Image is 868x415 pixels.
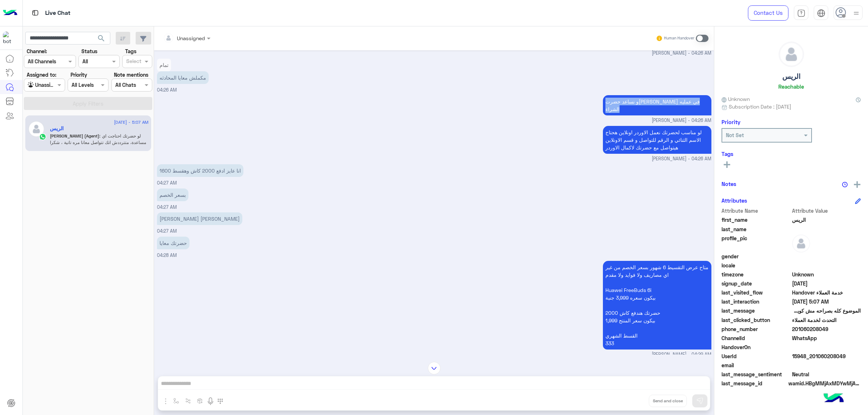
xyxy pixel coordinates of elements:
[722,197,747,204] h6: Attributes
[722,271,791,278] span: timezone
[649,395,687,407] button: Send and close
[792,316,861,324] span: التحدث لخدمة العملاء
[125,57,141,67] div: Select
[722,253,791,260] span: gender
[797,9,805,17] img: tab
[817,9,825,17] img: tab
[792,307,861,314] span: الموضوع كله بصراحه مش كويس
[157,212,242,225] p: 2/9/2025, 4:27 AM
[792,352,861,360] span: 15948_201060208049
[722,343,791,351] span: HandoverOn
[428,362,441,374] img: scroll
[722,361,791,369] span: email
[27,47,47,55] label: Channel:
[31,8,40,17] img: tab
[722,298,791,305] span: last_interaction
[157,228,177,234] span: 04:27 AM
[114,71,148,79] label: Note mentions
[722,234,791,251] span: profile_pic
[748,5,788,21] a: Contact Us
[157,253,177,258] span: 04:28 AM
[157,71,209,84] p: 2/9/2025, 4:26 AM
[722,307,791,314] span: last_message
[722,207,791,215] span: Attribute Name
[157,204,177,210] span: 04:27 AM
[792,325,861,333] span: 201060208049
[821,386,846,411] img: hulul-logo.png
[854,181,860,188] img: add
[722,289,791,296] span: last_visited_flow
[722,280,791,287] span: signup_date
[722,225,791,233] span: last_name
[792,207,861,215] span: Attribute Value
[652,156,711,162] span: [PERSON_NAME] - 04:26 AM
[81,47,97,55] label: Status
[722,316,791,324] span: last_clicked_button
[722,119,740,125] h6: Priority
[125,47,136,55] label: Tags
[792,370,861,378] span: 0
[652,50,711,57] span: [PERSON_NAME] - 04:26 AM
[157,164,243,177] p: 2/9/2025, 4:27 AM
[97,34,106,43] span: search
[722,181,736,187] h6: Notes
[722,216,791,224] span: first_name
[779,42,804,67] img: defaultAdmin.png
[792,271,861,278] span: Unknown
[792,216,861,224] span: الريس
[778,83,804,90] h6: Reachable
[603,126,711,154] p: 2/9/2025, 4:26 AM
[3,31,16,45] img: 1403182699927242
[157,237,190,249] p: 2/9/2025, 4:28 AM
[27,71,56,79] label: Assigned to:
[852,9,861,18] img: profile
[792,280,861,287] span: 2024-09-13T23:45:44.493Z
[792,334,861,342] span: 2
[603,95,711,115] p: 2/9/2025, 4:26 AM
[45,8,71,18] p: Live Chat
[722,370,791,378] span: last_message_sentiment
[722,352,791,360] span: UserId
[24,97,152,110] button: Apply Filters
[50,133,146,152] span: لو حضرتك احتاجت اي مساعدة، متترددش انك تتواصل معانا مره تانية ، شكرا لتواصلك مع دبي فون ❤️
[794,5,808,21] a: tab
[28,121,44,137] img: defaultAdmin.png
[3,5,17,21] img: Logo
[652,351,711,358] span: [PERSON_NAME] - 04:29 AM
[664,35,694,41] small: Human Handover
[792,253,861,260] span: null
[792,289,861,296] span: Handover خدمة العملاء
[788,380,861,387] span: wamid.HBgMMjAxMDYwMjA4MDQ5FQIAEhggQUZDMjhDNDZDQkE5REYwQzkxNjJCNDIxOEQ5MzU0MDAA
[652,117,711,124] span: [PERSON_NAME] - 04:26 AM
[722,334,791,342] span: ChannelId
[722,95,750,103] span: Unknown
[157,180,177,186] span: 04:27 AM
[782,72,800,81] h5: الريس
[729,103,791,110] span: Subscription Date : [DATE]
[722,262,791,269] span: locale
[39,133,46,140] img: WhatsApp
[50,126,64,132] h5: الريس
[93,32,110,47] button: search
[792,343,861,351] span: null
[722,380,787,387] span: last_message_id
[842,182,848,187] img: notes
[71,71,87,79] label: Priority
[722,325,791,333] span: phone_number
[792,361,861,369] span: null
[157,59,171,71] p: 2/9/2025, 4:26 AM
[114,119,148,126] span: [DATE] - 5:07 AM
[603,261,711,350] p: 2/9/2025, 4:29 AM
[792,298,861,305] span: 2025-09-02T02:07:21.596Z
[50,133,99,139] span: [PERSON_NAME] (Agent)
[792,234,810,253] img: defaultAdmin.png
[722,151,861,157] h6: Tags
[157,87,177,93] span: 04:26 AM
[157,189,188,201] p: 2/9/2025, 4:27 AM
[792,262,861,269] span: null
